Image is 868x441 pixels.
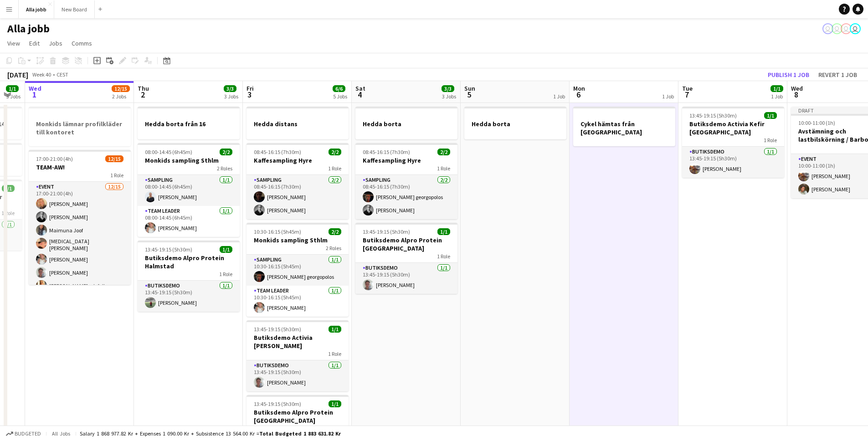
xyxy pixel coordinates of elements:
div: 1 Job [553,93,565,100]
h3: TEAM-AW! [29,163,131,171]
div: Salary 1 868 977.82 kr + Expenses 1 090.00 kr + Subsistence 13 564.00 kr = [80,430,341,437]
span: 2/2 [220,149,232,155]
span: 2 Roles [217,165,232,172]
span: 1 Role [328,425,341,432]
span: Mon [573,84,585,92]
h3: Hedda borta [355,120,457,128]
app-card-role: Butiksdemo1/113:45-19:15 (5h30m)[PERSON_NAME] [138,281,240,312]
app-user-avatar: Hedda Lagerbielke [822,23,833,34]
span: 2/2 [329,149,341,155]
a: Jobs [45,37,66,49]
div: 3 Jobs [442,93,456,100]
span: 08:00-14:45 (6h45m) [145,149,192,155]
span: Comms [72,39,92,47]
span: Week 40 [30,71,53,78]
span: 2/2 [329,228,341,235]
span: 1/1 [2,185,15,192]
span: 1/1 [764,112,777,119]
span: 12/15 [112,85,130,92]
span: 1/1 [437,228,450,235]
h3: Hedda distans [247,120,349,128]
a: Edit [26,37,43,49]
app-card-role: Sampling2/208:45-16:15 (7h30m)[PERSON_NAME][PERSON_NAME] [247,175,349,219]
span: 7 [681,89,693,100]
div: 1 Job [662,93,674,100]
span: 3/3 [442,85,454,92]
a: View [4,37,24,49]
h1: Alla jobb [7,22,50,36]
div: 1 Job [771,93,783,100]
span: 6 [572,89,585,100]
span: 2 Roles [326,245,341,251]
span: Sun [464,84,475,92]
div: 3 Jobs [224,93,238,100]
h3: Butiksdemo Alpro Protein [GEOGRAPHIC_DATA] [355,236,457,252]
span: 1/1 [770,85,783,92]
div: [DATE] [7,70,28,79]
span: 3 [245,89,254,100]
h3: Hedda borta från 16 [138,120,240,128]
button: New Board [54,0,95,18]
app-card-role: Team Leader1/108:00-14:45 (6h45m)[PERSON_NAME] [138,206,240,237]
span: 1 Role [437,253,450,260]
span: 13:45-19:15 (5h30m) [689,112,737,119]
app-user-avatar: Emil Hasselberg [841,23,852,34]
button: Alla jobb [19,0,54,18]
span: 10:30-16:15 (5h45m) [254,228,301,235]
app-card-role: Butiksdemo1/113:45-19:15 (5h30m)[PERSON_NAME] [682,147,784,178]
div: 5 Jobs [333,93,347,100]
span: 08:45-16:15 (7h30m) [254,149,301,155]
button: Budgeted [5,429,42,439]
span: 1 Role [437,165,450,172]
span: 2 [136,89,149,100]
div: 3 Jobs [6,93,21,100]
span: 1/1 [329,326,341,333]
span: 8 [790,89,803,100]
app-card-role: Butiksdemo1/113:45-19:15 (5h30m)[PERSON_NAME] [355,263,457,294]
h3: Kaffesampling Hyre [355,156,457,164]
app-job-card: 13:45-19:15 (5h30m)1/1Butiksdemo Activia Kefir [GEOGRAPHIC_DATA]1 RoleButiksdemo1/113:45-19:15 (5... [682,107,784,178]
app-job-card: Hedda borta [355,107,457,139]
h3: Cykel hämtas från [GEOGRAPHIC_DATA] [573,120,675,136]
span: 13:45-19:15 (5h30m) [363,228,410,235]
span: 5 [463,89,475,100]
span: Jobs [49,39,62,47]
app-card-role: Event12/1517:00-21:00 (4h)[PERSON_NAME][PERSON_NAME]Maimuna Joof[MEDICAL_DATA][PERSON_NAME][PERSO... [29,182,131,400]
app-card-role: Sampling2/208:45-16:15 (7h30m)[PERSON_NAME] georgopolos[PERSON_NAME] [355,175,457,219]
app-job-card: 13:45-19:15 (5h30m)1/1Butiksdemo Alpro Protein Halmstad1 RoleButiksdemo1/113:45-19:15 (5h30m)[PER... [138,241,240,312]
span: 3/3 [224,85,236,92]
span: 17:00-21:00 (4h) [36,155,73,162]
h3: Monkids sampling Sthlm [138,156,240,164]
span: Wed [29,84,41,92]
app-job-card: 13:45-19:15 (5h30m)1/1Butiksdemo Activia [PERSON_NAME]1 RoleButiksdemo1/113:45-19:15 (5h30m)[PERS... [247,320,349,391]
h3: Butiksdemo Activia [PERSON_NAME] [247,333,349,350]
h3: Hedda borta [464,120,566,128]
div: Hedda distans [247,107,349,139]
span: Tue [682,84,693,92]
span: 6/6 [333,85,345,92]
h3: Butiksdemo Alpro Protein Halmstad [138,254,240,270]
div: Cykel hämtas från [GEOGRAPHIC_DATA] [573,107,675,146]
app-user-avatar: Hedda Lagerbielke [832,23,842,34]
app-job-card: 08:45-16:15 (7h30m)2/2Kaffesampling Hyre1 RoleSampling2/208:45-16:15 (7h30m)[PERSON_NAME] georgop... [355,143,457,219]
span: 1 Role [764,137,777,144]
app-job-card: 08:45-16:15 (7h30m)2/2Kaffesampling Hyre1 RoleSampling2/208:45-16:15 (7h30m)[PERSON_NAME][PERSON_... [247,143,349,219]
app-job-card: 10:30-16:15 (5h45m)2/2Monkids sampling Sthlm2 RolesSampling1/110:30-16:15 (5h45m)[PERSON_NAME] ge... [247,223,349,317]
span: 13:45-19:15 (5h30m) [254,326,301,333]
button: Revert 1 job [815,69,861,81]
app-job-card: 13:45-19:15 (5h30m)1/1Butiksdemo Alpro Protein [GEOGRAPHIC_DATA]1 RoleButiksdemo1/113:45-19:15 (5... [355,223,457,294]
span: 1 Role [328,350,341,357]
span: 13:45-19:15 (5h30m) [145,246,192,253]
span: 1/1 [6,85,19,92]
app-job-card: Monkids lämnar profilkläder till kontoret [29,107,131,146]
span: Budgeted [15,431,41,437]
span: 13:45-19:15 (5h30m) [254,400,301,407]
span: 4 [354,89,365,100]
